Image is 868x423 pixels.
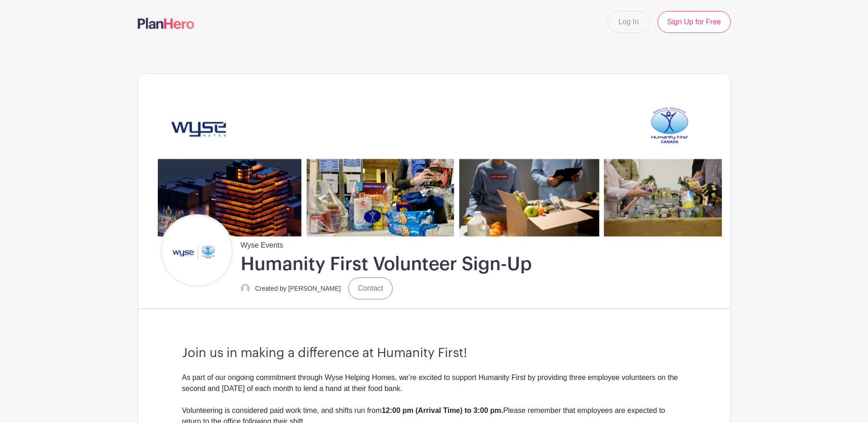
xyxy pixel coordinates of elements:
[348,277,393,299] a: Contact
[182,372,686,405] div: As part of our ongoing commitment through Wyse Helping Homes, we’re excited to support Humanity F...
[138,74,730,236] img: Untitled%20(2790%20x%20600%20px)%20(12).png
[382,407,503,414] strong: 12:00 pm (Arrival Time) to 3:00 pm.
[182,346,686,361] h3: Join us in making a difference at Humanity First!
[241,284,250,293] img: default-ce2991bfa6775e67f084385cd625a349d9dcbb7a52a09fb2fda1e96e2d18dcdb.png
[162,217,231,285] img: Untitled%20design%20(22).png
[241,253,532,276] h1: Humanity First Volunteer Sign-Up
[241,236,283,251] span: Wyse Events
[138,18,194,29] img: logo-507f7623f17ff9eddc593b1ce0a138ce2505c220e1c5a4e2b4648c50719b7d32.svg
[607,11,650,33] a: Log In
[255,285,341,292] small: Created by [PERSON_NAME]
[658,11,730,33] a: Sign Up for Free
